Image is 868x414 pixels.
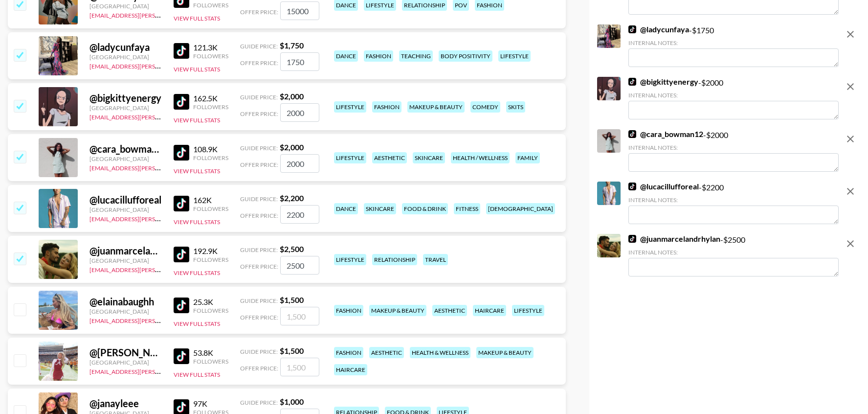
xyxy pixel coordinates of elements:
div: lifestyle [334,152,366,163]
input: 1,750 [280,52,319,71]
div: aesthetic [369,347,404,358]
div: [DEMOGRAPHIC_DATA] [486,203,555,214]
div: [GEOGRAPHIC_DATA] [89,359,162,366]
div: Followers [193,1,228,9]
img: TikTok [174,94,189,110]
div: haircare [334,364,367,375]
div: [GEOGRAPHIC_DATA] [89,308,162,315]
input: 1,500 [280,358,319,376]
div: body positivity [439,50,492,62]
span: Offer Price: [240,59,278,67]
span: Guide Price: [240,348,278,355]
input: 2,200 [280,205,319,224]
span: Guide Price: [240,195,278,203]
input: 2,000 [280,154,319,173]
img: TikTok [174,196,189,211]
img: TikTok [628,25,636,33]
div: [GEOGRAPHIC_DATA] [89,206,162,213]
span: Offer Price: [240,161,278,168]
button: View Full Stats [174,320,220,327]
div: Followers [193,256,228,263]
div: Followers [193,307,228,314]
strong: $ 2,200 [280,193,304,203]
div: @ juanmarcelandrhylan [89,245,162,257]
button: View Full Stats [174,116,220,124]
button: View Full Stats [174,269,220,276]
div: [GEOGRAPHIC_DATA] [89,104,162,112]
div: lifestyle [334,254,366,265]
a: @bigkittyenergy [628,77,698,87]
div: - $ 2000 [628,77,839,119]
a: @cara_bowman12 [628,129,703,139]
div: Internal Notes: [628,249,839,256]
span: Offer Price: [240,110,278,117]
div: aesthetic [372,152,407,163]
div: fashion [372,101,401,113]
div: - $ 2500 [628,234,839,276]
a: [EMAIL_ADDRESS][PERSON_NAME][DOMAIN_NAME] [89,10,234,19]
a: [EMAIL_ADDRESS][PERSON_NAME][DOMAIN_NAME] [89,366,234,375]
div: makeup & beauty [407,101,465,113]
div: Internal Notes: [628,39,839,46]
button: remove [841,129,860,149]
div: @ [PERSON_NAME].brownnnn [89,346,162,359]
button: View Full Stats [174,66,220,73]
div: Followers [193,154,228,161]
div: fashion [334,305,363,316]
a: [EMAIL_ADDRESS][PERSON_NAME][DOMAIN_NAME] [89,264,234,274]
div: comedy [470,101,500,113]
img: TikTok [628,235,636,243]
span: Offer Price: [240,212,278,219]
div: Followers [193,103,228,111]
div: health & wellness [410,347,470,358]
button: remove [841,77,860,96]
input: 1,500 [280,307,319,325]
strong: $ 1,750 [280,41,304,50]
div: 53.8K [193,348,228,358]
div: Followers [193,52,228,60]
strong: $ 2,000 [280,92,304,101]
div: makeup & beauty [369,305,426,316]
div: - $ 2000 [628,129,839,172]
div: [GEOGRAPHIC_DATA] [89,155,162,162]
div: 162K [193,195,228,205]
div: - $ 1750 [628,24,839,67]
a: @lucacillufforeal [628,182,699,191]
a: [EMAIL_ADDRESS][PERSON_NAME][DOMAIN_NAME] [89,61,234,70]
span: Offer Price: [240,365,278,372]
div: skincare [364,203,396,214]
div: @ cara_bowman12 [89,143,162,155]
div: health / wellness [451,152,510,163]
a: [EMAIL_ADDRESS][PERSON_NAME][DOMAIN_NAME] [89,213,234,223]
span: Guide Price: [240,93,278,101]
a: @juanmarcelandrhylan [628,234,720,244]
div: [GEOGRAPHIC_DATA] [89,2,162,10]
div: 192.9K [193,246,228,256]
span: Guide Price: [240,297,278,304]
img: TikTok [174,298,189,313]
img: TikTok [628,78,636,86]
a: [EMAIL_ADDRESS][PERSON_NAME][DOMAIN_NAME] [89,315,234,324]
div: 25.3K [193,297,228,307]
a: [EMAIL_ADDRESS][PERSON_NAME][DOMAIN_NAME] [89,112,234,121]
span: Offer Price: [240,8,278,16]
button: View Full Stats [174,371,220,378]
div: @ lucacillufforeal [89,194,162,206]
div: skits [506,101,525,113]
div: @ ladycunfaya [89,41,162,53]
div: 121.3K [193,43,228,52]
div: fashion [364,50,393,62]
a: @ladycunfaya [628,24,689,34]
div: @ janayleee [89,397,162,410]
div: travel [423,254,448,265]
input: 2,000 [280,103,319,122]
strong: $ 1,500 [280,346,304,355]
button: remove [841,24,860,44]
div: - $ 2200 [628,182,839,224]
strong: $ 1,500 [280,295,304,304]
img: TikTok [174,145,189,161]
div: relationship [372,254,417,265]
img: TikTok [174,43,189,59]
div: @ elainabaughh [89,296,162,308]
div: @ bigkittyenergy [89,92,162,104]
